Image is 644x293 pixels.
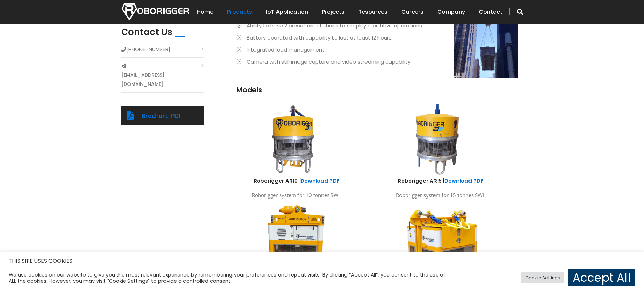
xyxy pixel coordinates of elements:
a: Projects [322,1,344,23]
li: Camera with still image capture and video streaming capability [236,57,518,66]
p: Roborigger system for 10 tonnes SWL [229,191,363,200]
p: Roborigger system for 15 tonnes SWL [374,191,508,200]
h2: Contact Us [121,27,172,37]
img: Nortech [121,3,189,20]
a: Download PDF [301,177,339,184]
a: Products [227,1,252,23]
li: Integrated load management [236,45,518,54]
li: Ability to have 2 preset orientations to simplify repetitive operations [236,21,518,30]
a: Resources [358,1,387,23]
h6: Roborigger AR10 | [229,177,363,184]
h5: THIS SITE USES COOKIES [9,257,635,266]
a: Home [197,1,213,23]
a: Accept All [568,269,635,286]
a: Download PDF [444,177,483,184]
li: Battery operated with capability to last at least 12 hours [236,33,518,42]
a: Careers [401,1,423,23]
li: [PHONE_NUMBER] [121,45,204,58]
a: Brochure PDF [141,112,182,120]
div: We use cookies on our website to give you the most relevant experience by remembering your prefer... [9,272,448,284]
h6: Roborigger AR15 | [374,177,508,184]
a: Company [437,1,465,23]
a: Cookie Settings [521,272,564,283]
a: Contact [479,1,502,23]
a: IoT Application [266,1,308,23]
h3: Models [236,85,518,95]
a: [EMAIL_ADDRESS][DOMAIN_NAME] [121,70,204,89]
